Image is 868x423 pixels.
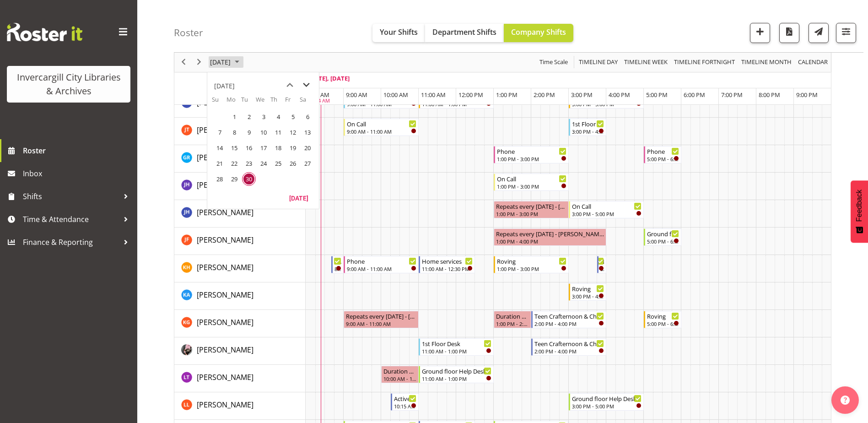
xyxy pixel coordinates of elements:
div: Duration 1 hours - [PERSON_NAME] [383,366,416,375]
td: Glen Tomlinson resource [174,118,306,145]
div: On Call [347,119,416,128]
td: Joanne Forbes resource [174,228,306,255]
span: [PERSON_NAME] [197,98,253,108]
button: Timeline Week [623,57,669,68]
div: Phone [347,256,416,266]
a: [PERSON_NAME] [197,289,253,300]
div: Glen Tomlinson"s event - 1st Floor Desk Begin From Tuesday, September 30, 2025 at 3:00:00 PM GMT+... [569,119,606,136]
div: 1:00 PM - 3:00 PM [497,183,566,190]
div: Duration 1 hours - [PERSON_NAME] [496,311,529,320]
span: [PERSON_NAME] [197,317,253,327]
td: Jill Harpur resource [174,173,306,200]
div: Active Rhyming [394,394,417,403]
span: Monday, September 8, 2025 [227,125,241,139]
div: On Call [572,201,642,211]
span: Friday, September 26, 2025 [286,157,300,170]
div: Invercargill City Libraries & Archives [16,70,121,98]
span: [PERSON_NAME] [197,400,253,410]
span: Finance & Reporting [23,235,119,249]
a: [PERSON_NAME] [197,344,253,355]
span: Your Shifts [380,27,418,37]
span: Saturday, September 27, 2025 [301,157,314,170]
span: Roster [23,144,133,157]
a: [PERSON_NAME] [197,125,253,136]
div: 11:00 AM - 1:00 PM [422,375,491,382]
div: On Call [497,174,566,183]
div: Roving [572,284,604,293]
a: [PERSON_NAME] [197,207,253,218]
a: [PERSON_NAME] [197,262,253,273]
span: Saturday, September 13, 2025 [301,125,314,139]
button: Download a PDF of the roster for the current day [779,23,799,43]
button: Send a list of all shifts for the selected filtered period to all rostered employees. [809,23,829,43]
span: 1:00 PM [496,91,518,99]
th: Th [270,95,285,109]
div: September 30, 2025 [207,53,245,72]
div: 5:00 PM - 6:00 PM [647,320,679,327]
div: Teen Crafternoon & Chill [534,339,604,348]
span: Tuesday, September 16, 2025 [242,141,256,155]
button: Today [283,191,314,204]
span: calendar [797,57,829,68]
div: Jillian Hunter"s event - Repeats every tuesday - Jillian Hunter Begin From Tuesday, September 30,... [494,201,569,218]
span: Wednesday, September 10, 2025 [257,125,270,139]
span: 4:00 PM [609,91,630,99]
span: 3:00 PM [571,91,593,99]
div: Ground floor Help Desk [422,366,491,375]
a: [PERSON_NAME] [197,317,253,328]
span: 2:00 PM [534,91,555,99]
th: Mo [226,95,241,109]
span: Sunday, September 14, 2025 [213,141,226,155]
span: 5:00 PM [646,91,668,99]
span: [DATE] [209,57,232,68]
span: Monday, September 22, 2025 [227,157,241,170]
span: Timeline Day [578,57,619,68]
img: help-xxl-2.png [841,396,850,405]
span: [PERSON_NAME] [197,125,253,135]
th: Tu [241,95,256,109]
div: Katie Greene"s event - Roving Begin From Tuesday, September 30, 2025 at 5:00:00 PM GMT+13:00 Ends... [644,311,681,328]
span: 7:00 PM [721,91,743,99]
button: next month [298,77,314,93]
span: Friday, September 12, 2025 [286,125,300,139]
div: Grace Roscoe-Squires"s event - Phone Begin From Tuesday, September 30, 2025 at 5:00:00 PM GMT+13:... [644,146,681,163]
span: [PERSON_NAME] [197,180,253,190]
span: Sunday, September 28, 2025 [213,172,226,186]
span: [PERSON_NAME] [197,235,253,245]
span: Feedback [855,190,863,222]
button: Add a new shift [750,23,770,43]
span: [PERSON_NAME] [197,152,253,163]
span: Inbox [23,167,133,180]
div: 3:00 PM - 4:00 PM [572,293,604,300]
div: Lynette Lockett"s event - Active Rhyming Begin From Tuesday, September 30, 2025 at 10:15:00 AM GM... [391,393,419,411]
span: 11:00 AM [421,91,446,99]
div: 3:00 PM - 4:00 PM [572,128,604,135]
div: 5:00 PM - 6:00 PM [647,155,679,163]
td: Kathy Aloniu resource [174,282,306,310]
div: Lyndsay Tautari"s event - Duration 1 hours - Lyndsay Tautari Begin From Tuesday, September 30, 20... [381,366,419,383]
button: Feedback - Show survey [851,180,868,243]
div: 5:00 PM - 6:00 PM [647,238,679,245]
td: Lyndsay Tautari resource [174,365,306,392]
span: [DATE], [DATE] [308,74,350,82]
span: 9:00 AM [346,91,367,99]
span: Thursday, September 25, 2025 [271,157,285,170]
div: Keyu Chen"s event - 1st Floor Desk Begin From Tuesday, September 30, 2025 at 11:00:00 AM GMT+13:0... [419,338,494,356]
div: Roving [647,311,679,320]
span: Saturday, September 20, 2025 [301,141,314,155]
div: 3:00 PM - 5:00 PM [572,402,642,410]
span: Monday, September 1, 2025 [227,110,241,124]
td: Katie Greene resource [174,310,306,337]
span: 9:00 PM [796,91,818,99]
div: Joanne Forbes"s event - Ground floor Help Desk Begin From Tuesday, September 30, 2025 at 5:00:00 ... [644,228,681,246]
div: Kaela Harley"s event - Home services Begin From Tuesday, September 30, 2025 at 11:00:00 AM GMT+13... [419,256,475,273]
button: Time Scale [538,57,570,68]
div: Ground floor Help Desk [647,229,679,238]
div: Repeats every [DATE] - [PERSON_NAME] [496,201,566,211]
div: 1st Floor Desk [422,339,491,348]
a: [PERSON_NAME] [197,234,253,245]
span: [PERSON_NAME] [197,372,253,382]
span: 8:00 PM [759,91,780,99]
button: previous month [281,77,298,93]
div: Newspapers [334,256,341,266]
